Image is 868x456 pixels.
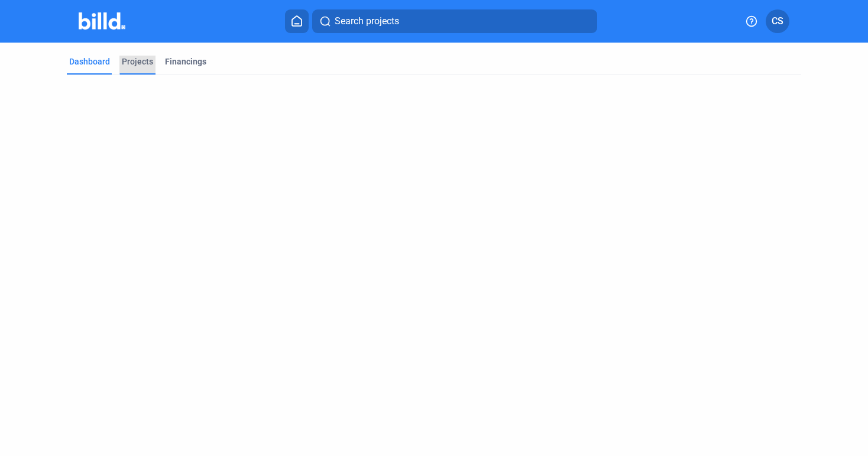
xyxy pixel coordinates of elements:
[772,14,783,28] span: CS
[122,56,153,67] div: Projects
[165,56,206,67] div: Financings
[335,14,399,28] span: Search projects
[312,9,597,33] button: Search projects
[766,9,789,33] button: CS
[69,56,110,67] div: Dashboard
[79,12,125,30] img: Billd Company Logo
